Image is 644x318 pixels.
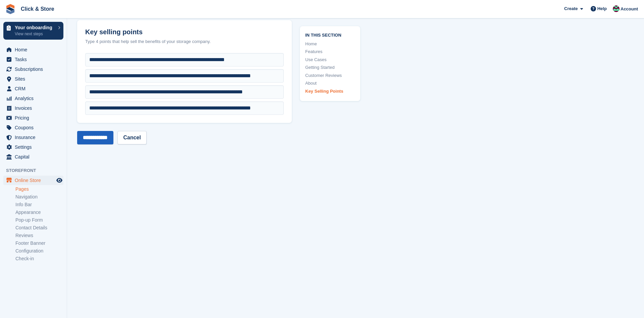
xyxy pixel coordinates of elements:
a: Pop-up Form [15,217,63,223]
span: CRM [15,84,55,93]
a: Features [305,48,355,55]
a: menu [3,94,63,103]
span: Create [564,5,578,12]
span: Account [621,6,638,12]
a: Configuration [15,248,63,254]
a: Customer Reviews [305,72,355,79]
span: Help [597,5,607,12]
a: Getting Started [305,64,355,71]
a: menu [3,113,63,123]
img: stora-icon-8386f47178a22dfd0bd8f6a31ec36ba5ce8667c1dd55bd0f319d3a0aa187defe.svg [5,4,15,14]
a: Cancel [117,131,146,144]
a: Click & Store [18,3,57,14]
span: Tasks [15,55,55,64]
span: Storefront [6,167,67,174]
span: Analytics [15,94,55,103]
span: Pricing [15,113,55,123]
h2: Key selling points [85,28,284,36]
a: Reviews [15,232,63,239]
a: menu [3,123,63,132]
a: menu [3,133,63,142]
img: Kye Daniel [613,5,620,12]
p: Your onboarding [15,25,55,30]
a: menu [3,152,63,162]
span: Subscriptions [15,64,55,74]
span: Insurance [15,133,55,142]
span: Home [15,45,55,54]
span: Sites [15,74,55,84]
a: menu [3,64,63,74]
a: Preview store [55,176,63,184]
a: Footer Banner [15,240,63,246]
a: Navigation [15,194,63,200]
span: Capital [15,152,55,162]
a: Home [305,41,355,47]
span: Coupons [15,123,55,132]
span: In this section [305,32,355,38]
span: Online Store [15,176,55,185]
a: menu [3,74,63,84]
span: Settings [15,142,55,152]
a: menu [3,176,63,185]
a: menu [3,45,63,54]
p: View next steps [15,31,55,37]
a: menu [3,142,63,152]
a: menu [3,55,63,64]
a: Appearance [15,209,63,216]
a: About [305,80,355,87]
a: Pages [15,186,63,192]
a: Check-in [15,256,63,262]
a: menu [3,84,63,93]
a: Info Bar [15,201,63,208]
span: Invoices [15,103,55,113]
div: Type 4 points that help sell the benefits of your storage company. [85,38,284,45]
a: Your onboarding View next steps [3,22,63,40]
a: menu [3,103,63,113]
a: Use Cases [305,56,355,63]
a: Key Selling Points [305,88,355,95]
a: Contact Details [15,225,63,231]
